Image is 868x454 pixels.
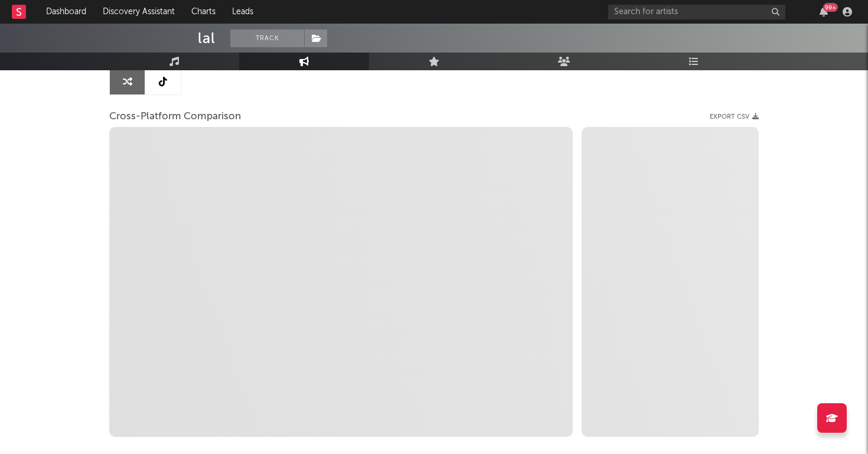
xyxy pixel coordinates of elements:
[823,3,838,12] div: 99 +
[710,113,759,120] button: Export CSV
[820,7,828,17] button: 99+
[608,5,785,19] input: Search for artists
[230,30,304,47] button: Track
[109,110,241,124] span: Cross-Platform Comparison
[198,30,216,47] div: lal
